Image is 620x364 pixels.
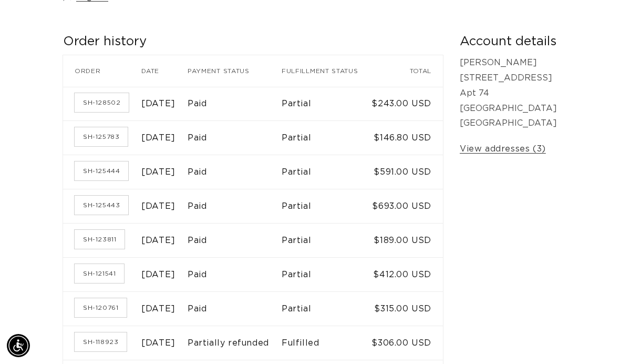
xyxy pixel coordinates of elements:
[282,155,371,189] td: Partial
[63,34,443,50] h2: Order history
[460,55,557,131] p: [PERSON_NAME] [STREET_ADDRESS] Apt 74 [GEOGRAPHIC_DATA] [GEOGRAPHIC_DATA]
[75,127,128,146] a: Order number SH-125783
[188,87,282,121] td: Paid
[460,141,546,157] a: View addresses (3)
[141,236,175,245] time: [DATE]
[282,189,371,224] td: Partial
[188,189,282,224] td: Paid
[75,264,124,283] a: Order number SH-121541
[141,55,188,87] th: Date
[460,34,557,50] h2: Account details
[75,161,128,180] a: Order number SH-125444
[282,55,371,87] th: Fulfillment status
[371,121,443,155] td: $146.80 USD
[371,326,443,360] td: $306.00 USD
[371,155,443,189] td: $591.00 USD
[141,305,175,313] time: [DATE]
[188,258,282,292] td: Paid
[75,93,129,112] a: Order number SH-128502
[75,230,125,249] a: Order number SH-123811
[371,258,443,292] td: $412.00 USD
[141,99,175,108] time: [DATE]
[371,55,443,87] th: Total
[75,332,127,351] a: Order number SH-118923
[75,298,127,317] a: Order number SH-120761
[141,270,175,279] time: [DATE]
[141,202,175,210] time: [DATE]
[63,55,141,87] th: Order
[188,155,282,189] td: Paid
[188,55,282,87] th: Payment status
[188,224,282,258] td: Paid
[371,87,443,121] td: $243.00 USD
[282,224,371,258] td: Partial
[282,121,371,155] td: Partial
[188,292,282,326] td: Paid
[282,258,371,292] td: Partial
[371,189,443,224] td: $693.00 USD
[141,168,175,176] time: [DATE]
[7,334,30,357] div: Accessibility Menu
[141,339,175,347] time: [DATE]
[371,292,443,326] td: $315.00 USD
[282,292,371,326] td: Partial
[282,87,371,121] td: Partial
[282,326,371,360] td: Fulfilled
[75,196,128,215] a: Order number SH-125443
[188,326,282,360] td: Partially refunded
[141,134,175,142] time: [DATE]
[371,224,443,258] td: $189.00 USD
[188,121,282,155] td: Paid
